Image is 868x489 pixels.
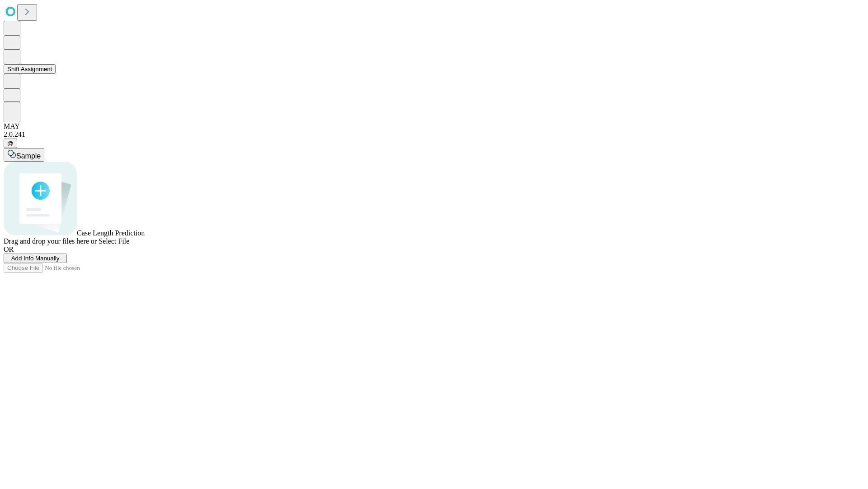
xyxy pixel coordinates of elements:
[7,140,14,147] span: @
[77,229,145,237] span: Case Length Prediction
[4,130,864,139] div: 2.0.241
[4,148,44,162] button: Sample
[16,152,41,160] span: Sample
[4,237,97,245] span: Drag and drop your files here or
[11,255,60,262] span: Add Info Manually
[4,122,864,130] div: MAY
[4,254,67,263] button: Add Info Manually
[4,245,14,253] span: OR
[4,139,17,148] button: @
[4,64,56,74] button: Shift Assignment
[99,237,129,245] span: Select File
